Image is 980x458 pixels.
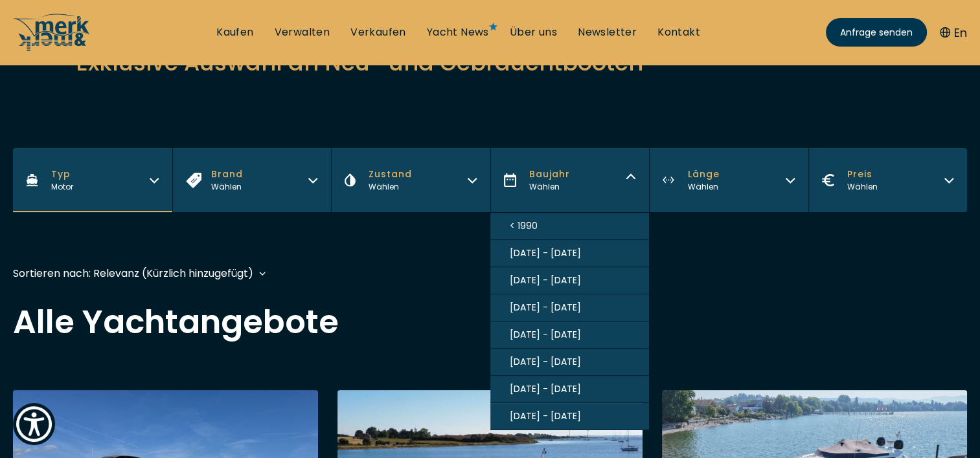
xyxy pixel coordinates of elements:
[369,168,412,181] span: Zustand
[490,294,650,322] button: [DATE] - [DATE]
[331,148,490,212] button: ZustandWählen
[172,148,332,212] button: BrandWählen
[657,25,700,39] a: Kontakt
[688,168,720,181] span: Länge
[808,148,968,212] button: PreisWählen
[510,355,581,369] span: [DATE] - [DATE]
[847,181,878,193] div: Wählen
[13,265,253,281] div: Sortieren nach: Relevanz (Kürzlich hinzugefügt)
[51,181,73,192] span: Motor
[490,213,650,240] button: < 1990
[369,181,412,193] div: Wählen
[688,181,720,193] div: Wählen
[13,148,172,212] button: TypMotor
[840,26,913,39] span: Anfrage senden
[490,267,650,294] button: [DATE] - [DATE]
[275,25,330,39] a: Verwalten
[510,301,581,314] span: [DATE] - [DATE]
[211,168,243,181] span: Brand
[490,322,650,349] button: [DATE] - [DATE]
[529,168,570,181] span: Baujahr
[490,240,650,267] button: [DATE] - [DATE]
[13,403,55,445] button: Show Accessibility Preferences
[490,349,650,376] button: [DATE] - [DATE]
[51,168,73,181] span: Typ
[350,25,406,39] a: Verkaufen
[510,25,557,39] a: Über uns
[490,148,650,212] button: BaujahrWählen
[510,219,538,233] span: < 1990
[578,25,637,39] a: Newsletter
[211,181,243,193] div: Wählen
[510,409,581,423] span: [DATE] - [DATE]
[529,181,570,193] div: Wählen
[940,24,967,41] button: En
[510,274,581,287] span: [DATE] - [DATE]
[510,328,581,342] span: [DATE] - [DATE]
[427,25,489,39] a: Yacht News
[510,382,581,396] span: [DATE] - [DATE]
[847,168,878,181] span: Preis
[510,246,581,260] span: [DATE] - [DATE]
[490,403,650,430] button: [DATE] - [DATE]
[13,306,967,338] h2: Alle Yachtangebote
[216,25,253,39] a: Kaufen
[826,18,927,47] a: Anfrage senden
[490,376,650,403] button: [DATE] - [DATE]
[649,148,808,212] button: LängeWählen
